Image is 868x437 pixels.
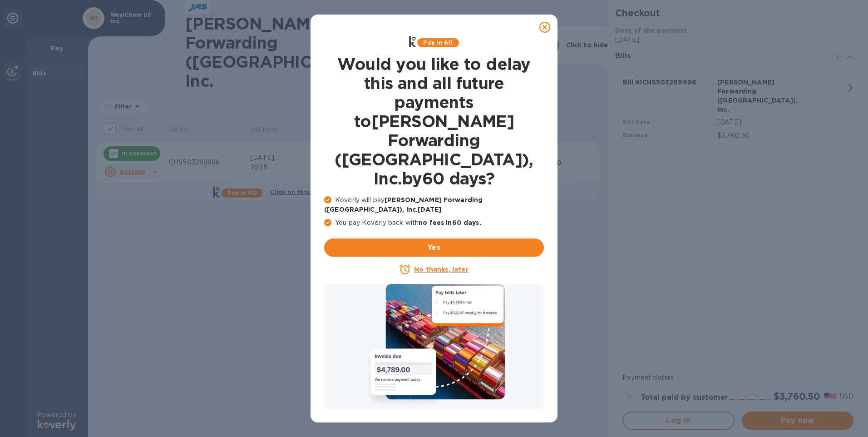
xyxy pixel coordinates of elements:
h1: Would you like to delay this and all future payments to [PERSON_NAME] Forwarding ([GEOGRAPHIC_DAT... [324,55,544,188]
p: Koverly will pay [324,195,544,214]
p: You pay Koverly back with [324,218,544,228]
span: Yes [331,242,537,253]
b: no fees in 60 days . [419,219,481,226]
u: No thanks, later [414,266,468,273]
b: Pay in 60 [423,39,453,46]
b: [PERSON_NAME] Forwarding ([GEOGRAPHIC_DATA]), Inc. [DATE] [324,196,483,213]
button: Yes [324,238,544,257]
